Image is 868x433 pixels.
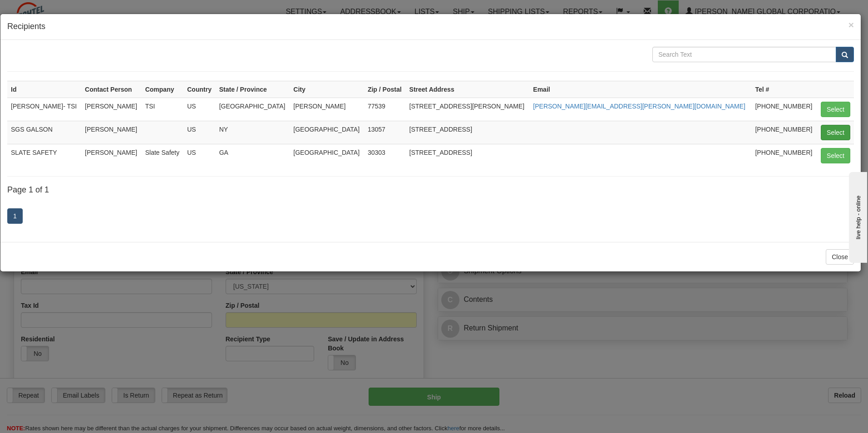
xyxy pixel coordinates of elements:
[751,121,817,144] td: [PHONE_NUMBER]
[216,81,290,98] th: State / Province
[826,249,854,265] button: Close
[142,98,184,121] td: TSI
[290,81,364,98] th: City
[7,144,81,167] td: SLATE SAFETY
[533,103,745,110] a: [PERSON_NAME][EMAIL_ADDRESS][PERSON_NAME][DOMAIN_NAME]
[216,98,290,121] td: [GEOGRAPHIC_DATA]
[183,121,215,144] td: US
[183,81,215,98] th: Country
[216,121,290,144] td: NY
[847,170,867,263] iframe: chat widget
[406,144,530,167] td: [STREET_ADDRESS]
[81,81,142,98] th: Contact Person
[290,121,364,144] td: [GEOGRAPHIC_DATA]
[821,148,850,163] button: Select
[81,98,142,121] td: [PERSON_NAME]
[848,20,854,30] span: ×
[81,144,142,167] td: [PERSON_NAME]
[364,98,406,121] td: 77539
[216,144,290,167] td: GA
[7,98,81,121] td: [PERSON_NAME]- TSI
[7,8,84,15] div: live help - online
[290,144,364,167] td: [GEOGRAPHIC_DATA]
[7,81,81,98] th: Id
[7,21,854,33] h4: Recipients
[364,81,406,98] th: Zip / Postal
[7,121,81,144] td: SGS GALSON
[142,81,184,98] th: Company
[81,121,142,144] td: [PERSON_NAME]
[7,208,23,224] a: 1
[751,81,817,98] th: Tel #
[364,144,406,167] td: 30303
[751,144,817,167] td: [PHONE_NUMBER]
[183,144,215,167] td: US
[364,121,406,144] td: 13057
[7,186,854,195] h4: Page 1 of 1
[183,98,215,121] td: US
[290,98,364,121] td: [PERSON_NAME]
[821,102,850,117] button: Select
[848,20,854,30] button: Close
[406,121,530,144] td: [STREET_ADDRESS]
[529,81,751,98] th: Email
[751,98,817,121] td: [PHONE_NUMBER]
[406,81,530,98] th: Street Address
[142,144,184,167] td: Slate Safety
[406,98,530,121] td: [STREET_ADDRESS][PERSON_NAME]
[821,125,850,140] button: Select
[652,47,836,62] input: Search Text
